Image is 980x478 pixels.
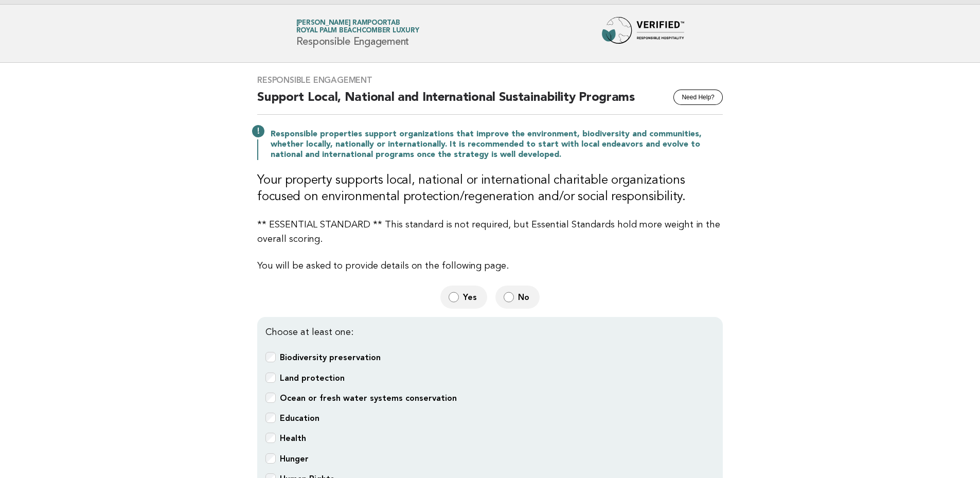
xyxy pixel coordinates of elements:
[296,28,419,34] span: Royal Palm Beachcomber Luxury
[257,172,723,205] h3: Your property supports local, national or international charitable organizations focused on envir...
[602,17,684,50] img: Forbes Travel Guide
[280,413,319,423] b: Education
[280,373,345,383] b: Land protection
[271,129,723,160] p: Responsible properties support organizations that improve the environment, biodiversity and commu...
[518,292,531,303] span: No
[280,433,306,443] b: Health
[449,292,459,303] input: Yes
[296,20,419,47] h1: Responsible Engagement
[265,325,715,340] p: Choose at least one:
[257,75,723,85] h3: Responsible Engagement
[463,292,479,303] span: Yes
[504,292,514,303] input: No
[257,90,723,115] h2: Support Local, National and International Sustainability Programs
[673,90,722,105] button: Need Help?
[280,393,457,403] b: Ocean or fresh water systems conservation
[257,218,723,246] p: ** ESSENTIAL STANDARD ** This standard is not required, but Essential Standards hold more weight ...
[280,352,381,362] b: Biodiversity preservation
[257,259,723,273] p: You will be asked to provide details on the following page.
[280,454,309,464] b: Hunger
[296,20,419,34] a: [PERSON_NAME] RampoortabRoyal Palm Beachcomber Luxury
